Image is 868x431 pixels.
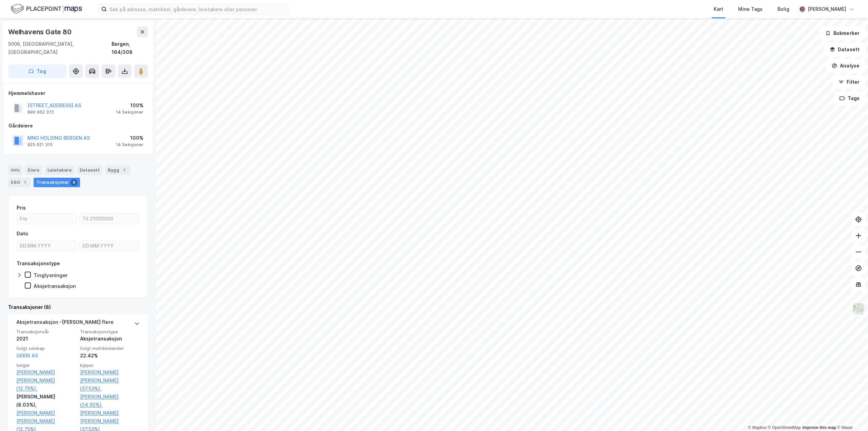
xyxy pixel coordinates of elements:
[834,398,868,431] iframe: Chat Widget
[34,283,76,289] div: Aksjetransaksjon
[77,165,102,175] div: Datasett
[80,368,140,393] a: [PERSON_NAME] [PERSON_NAME] (37.53%),
[16,335,76,343] div: 2021
[80,214,139,224] input: Til 21000000
[768,425,801,430] a: OpenStreetMap
[16,363,76,368] span: Selger
[80,352,140,360] div: 22.42%
[8,165,22,175] div: Info
[21,179,28,186] div: 1
[27,142,53,148] div: 925 621 315
[25,165,42,175] div: Eiere
[116,142,143,148] div: 14 Seksjoner
[80,241,139,251] input: DD.MM.YYYY
[16,329,76,335] span: Transaksjonsår
[34,178,80,187] div: Transaksjoner
[17,214,76,224] input: Fra
[16,368,76,393] a: [PERSON_NAME] [PERSON_NAME] (12.75%),
[8,303,148,311] div: Transaksjoner (8)
[17,204,26,212] div: Pris
[16,353,38,358] a: GEKRI AS
[121,167,127,174] div: 1
[852,302,865,315] img: Z
[8,40,112,56] div: 5006, [GEOGRAPHIC_DATA], [GEOGRAPHIC_DATA]
[116,110,143,115] div: 14 Seksjoner
[16,346,76,351] span: Solgt selskap
[107,4,288,14] input: Søk på adresse, matrikkel, gårdeiere, leietakere eller personer
[34,272,68,278] div: Tinglysninger
[17,230,28,238] div: Dato
[105,165,130,175] div: Bygg
[112,40,148,56] div: Bergen, 164/308
[80,346,140,351] span: Solgt matrikkelandel
[8,178,31,187] div: ESG
[714,5,723,13] div: Kart
[116,101,143,110] div: 100%
[777,5,789,13] div: Bolig
[17,259,60,268] div: Transaksjonstype
[11,3,82,15] img: logo.f888ab2527a4732fd821a326f86c7f29.svg
[748,425,767,430] a: Mapbox
[80,393,140,409] a: [PERSON_NAME] (24.92%),
[116,134,143,142] div: 100%
[826,59,865,73] button: Analyse
[17,241,76,251] input: DD.MM.YYYY
[8,122,147,130] div: Gårdeiere
[80,329,140,335] span: Transaksjonstype
[80,363,140,368] span: Kjøper
[803,425,836,430] a: Improve this map
[834,92,865,105] button: Tags
[824,43,865,56] button: Datasett
[738,5,763,13] div: Mine Tags
[27,110,54,115] div: 890 952 372
[820,26,865,40] button: Bokmerker
[8,26,73,37] div: Welhavens Gate 80
[8,64,66,78] button: Tag
[71,179,77,186] div: 8
[45,165,74,175] div: Leietakere
[808,5,846,13] div: [PERSON_NAME]
[80,335,140,343] div: Aksjetransaksjon
[8,89,147,97] div: Hjemmelshaver
[16,393,76,409] div: [PERSON_NAME] (8.03%),
[833,75,865,89] button: Filter
[16,318,114,329] div: Aksjetransaksjon - [PERSON_NAME] flere
[834,398,868,431] div: Kontrollprogram for chat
